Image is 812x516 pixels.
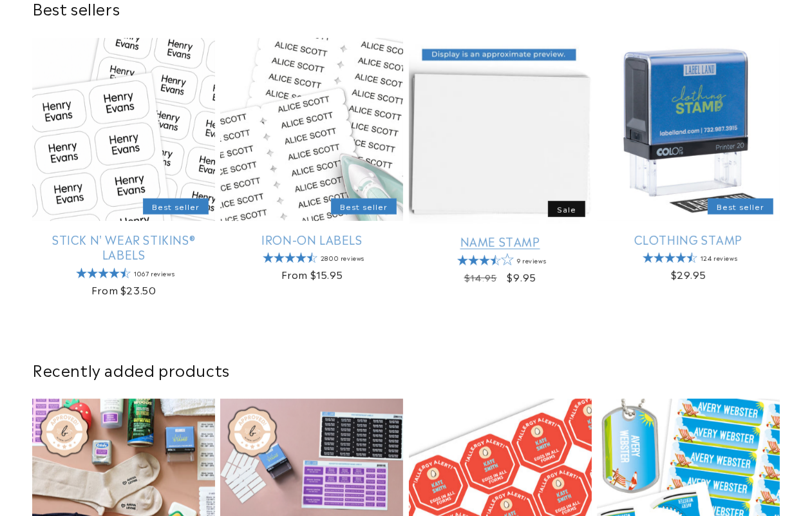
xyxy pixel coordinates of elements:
[32,359,780,379] h2: Recently added products
[409,234,592,249] a: Name Stamp
[220,232,403,247] a: Iron-On Labels
[32,232,215,262] a: Stick N' Wear Stikins® Labels
[32,38,780,308] ul: Slider
[597,232,780,247] a: Clothing Stamp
